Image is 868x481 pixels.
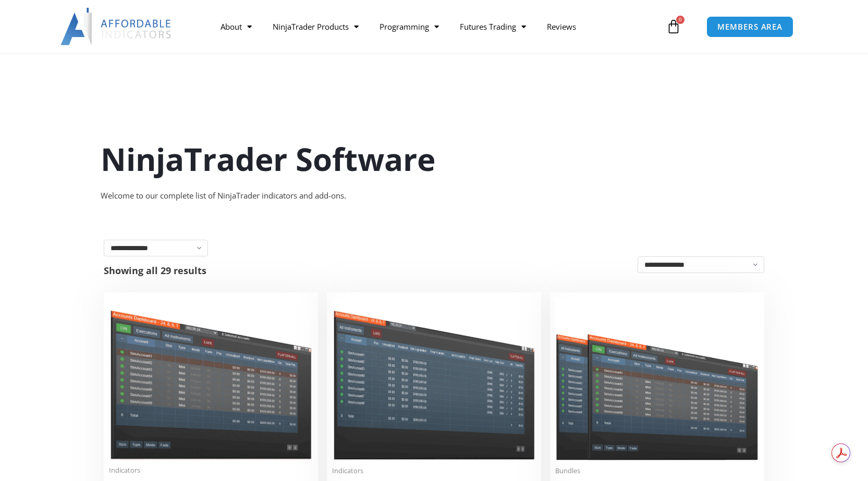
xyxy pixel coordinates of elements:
nav: Menu [210,15,664,39]
a: Reviews [536,15,586,39]
img: Accounts Dashboard Suite [555,298,759,460]
span: Bundles [555,466,759,475]
select: Shop order [638,256,764,273]
img: LogoAI | Affordable Indicators – NinjaTrader [60,8,173,45]
h1: NinjaTrader Software [101,137,768,181]
span: Indicators [332,466,536,475]
img: Account Risk Manager [332,298,536,460]
a: About [210,15,262,39]
span: 0 [676,16,684,24]
a: MEMBERS AREA [706,16,793,38]
a: NinjaTrader Products [262,15,369,39]
a: Programming [369,15,449,39]
a: Futures Trading [449,15,536,39]
span: MEMBERS AREA [717,23,783,31]
img: Duplicate Account Actions [109,298,313,460]
span: Indicators [109,466,313,475]
a: 0 [651,11,696,42]
p: Showing all 29 results [104,266,206,275]
div: Welcome to our complete list of NinjaTrader indicators and add-ons. [101,189,768,203]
